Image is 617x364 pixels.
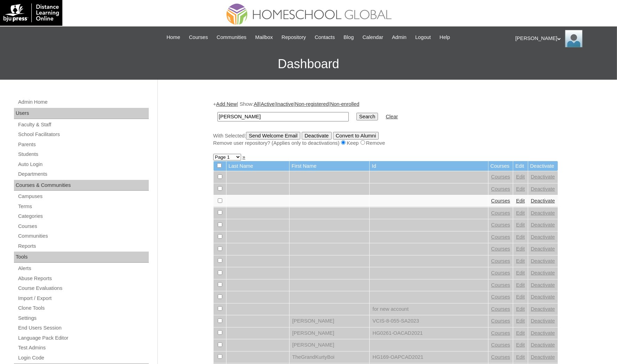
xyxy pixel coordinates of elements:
a: Courses [491,270,510,276]
a: Edit [516,210,525,216]
a: Add New [216,101,237,107]
td: Edit [513,161,527,171]
span: Repository [281,33,306,41]
a: Courses [491,330,510,336]
td: First Name [290,161,370,171]
td: VCIS-8-055-SA2023 [370,315,488,327]
span: Home [167,33,180,41]
a: Deactivate [531,174,555,180]
span: Logout [415,33,431,41]
a: Abuse Reports [17,274,149,283]
a: Courses [491,234,510,240]
a: Blog [340,33,357,41]
span: Courses [189,33,208,41]
a: Courses [491,306,510,312]
a: Communities [17,232,149,240]
a: Courses [491,186,510,192]
a: Parents [17,140,149,149]
h3: Dashboard [3,48,614,80]
a: Calendar [359,33,387,41]
a: Courses [491,246,510,252]
a: Courses [491,258,510,264]
a: Home [163,33,184,41]
div: Tools [14,252,149,263]
a: Courses [491,198,510,204]
td: [PERSON_NAME] [290,315,370,327]
input: Deactivate [302,132,331,140]
a: Courses [491,318,510,324]
a: Edit [516,282,525,288]
a: Courses [491,174,510,180]
td: HG169-OAPCAD2021 [370,351,488,363]
a: Edit [516,294,525,300]
div: Courses & Communities [14,180,149,191]
a: Deactivate [531,318,555,324]
a: Edit [516,330,525,336]
span: Blog [344,33,354,41]
td: Courses [488,161,513,171]
a: Courses [491,222,510,228]
a: Departments [17,170,149,179]
td: [PERSON_NAME] [290,327,370,339]
td: for new account [370,303,488,315]
a: Deactivate [531,210,555,216]
div: With Selected: [213,132,558,147]
a: Courses [17,222,149,231]
span: Admin [392,33,407,41]
a: Deactivate [531,330,555,336]
a: Edit [516,270,525,276]
a: Edit [516,234,525,240]
a: Edit [516,222,525,228]
a: Courses [491,282,510,288]
a: Deactivate [531,294,555,300]
a: Edit [516,354,525,360]
a: Courses [491,342,510,348]
a: Edit [516,306,525,312]
a: Deactivate [531,198,555,204]
a: Courses [491,210,510,216]
a: Edit [516,198,525,204]
a: Language Pack Editor [17,334,149,342]
div: Remove user repository? (Applies only to deactivations) Keep Remove [213,140,558,147]
a: Repository [278,33,309,41]
td: TheGrandKurtyBoi [290,351,370,363]
span: Help [440,33,450,41]
a: Campuses [17,192,149,201]
a: School Facilitators [17,130,149,139]
a: Deactivate [531,282,555,288]
td: Id [370,161,488,171]
td: [PERSON_NAME] [290,339,370,351]
a: Deactivate [531,258,555,264]
img: Ariane Ebuen [565,30,583,47]
span: Communities [217,33,247,41]
a: Reports [17,242,149,251]
input: Send Welcome Email [246,132,300,140]
a: Clone Tools [17,304,149,312]
a: Settings [17,314,149,323]
div: [PERSON_NAME] [515,30,610,47]
a: Categories [17,212,149,221]
td: Deactivate [528,161,558,171]
a: Admin [388,33,410,41]
a: Alerts [17,264,149,273]
a: Logout [412,33,434,41]
a: Deactivate [531,234,555,240]
a: Help [436,33,454,41]
a: Non-registered [295,101,329,107]
a: Clear [386,114,398,119]
a: All [254,101,260,107]
a: Edit [516,258,525,264]
span: Calendar [363,33,383,41]
a: Deactivate [531,270,555,276]
a: Deactivate [531,222,555,228]
a: Active [261,101,275,107]
div: + | Show: | | | | [213,101,558,147]
a: Admin Home [17,98,149,106]
input: Search [356,113,378,120]
a: Edit [516,186,525,192]
a: Deactivate [531,342,555,348]
a: Faculty & Staff [17,120,149,129]
span: Contacts [315,33,335,41]
a: Courses [185,33,211,41]
a: Edit [516,318,525,324]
